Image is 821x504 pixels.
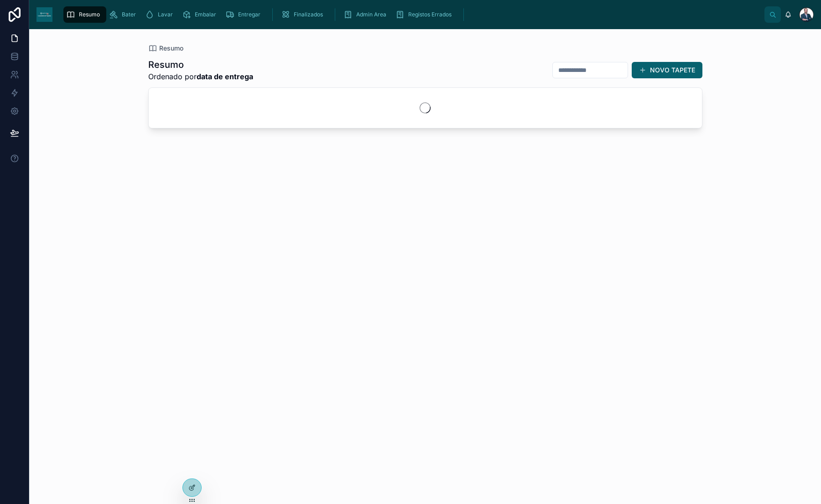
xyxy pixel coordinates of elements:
[408,11,452,18] span: Registos Errados
[356,11,386,18] span: Admin Area
[60,5,764,25] div: scrollable content
[195,11,216,18] span: Embalar
[393,6,458,23] a: Registos Errados
[106,6,142,23] a: Bater
[36,7,52,22] img: App logo
[294,11,323,18] span: Finalizados
[179,6,223,23] a: Embalar
[158,11,173,18] span: Lavar
[148,58,253,71] h1: Resumo
[148,44,183,53] a: Resumo
[63,6,106,23] a: Resumo
[278,6,329,23] a: Finalizados
[238,11,260,18] span: Entregar
[159,44,183,53] span: Resumo
[197,72,253,81] strong: data de entrega
[148,71,253,82] span: Ordenado por
[632,62,702,78] button: NOVO TAPETE
[142,6,179,23] a: Lavar
[79,11,100,18] span: Resumo
[223,6,267,23] a: Entregar
[122,11,136,18] span: Bater
[341,6,393,23] a: Admin Area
